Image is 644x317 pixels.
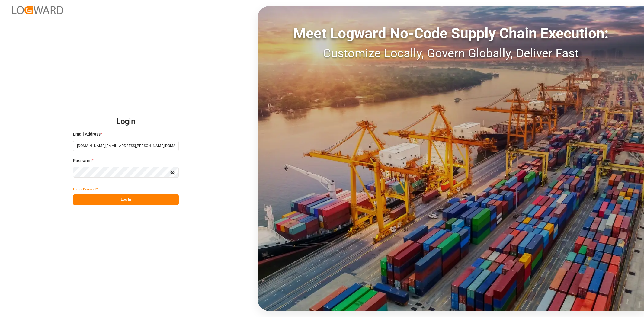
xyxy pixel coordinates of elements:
[73,112,179,131] h2: Login
[258,44,644,62] div: Customize Locally, Govern Globally, Deliver Fast
[73,141,179,151] input: Enter your email
[73,194,179,205] button: Log In
[73,184,98,194] button: Forgot Password?
[73,131,101,137] span: Email Address
[73,158,92,164] span: Password
[258,23,644,44] div: Meet Logward No-Code Supply Chain Execution:
[12,6,63,14] img: Logward_new_orange.png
